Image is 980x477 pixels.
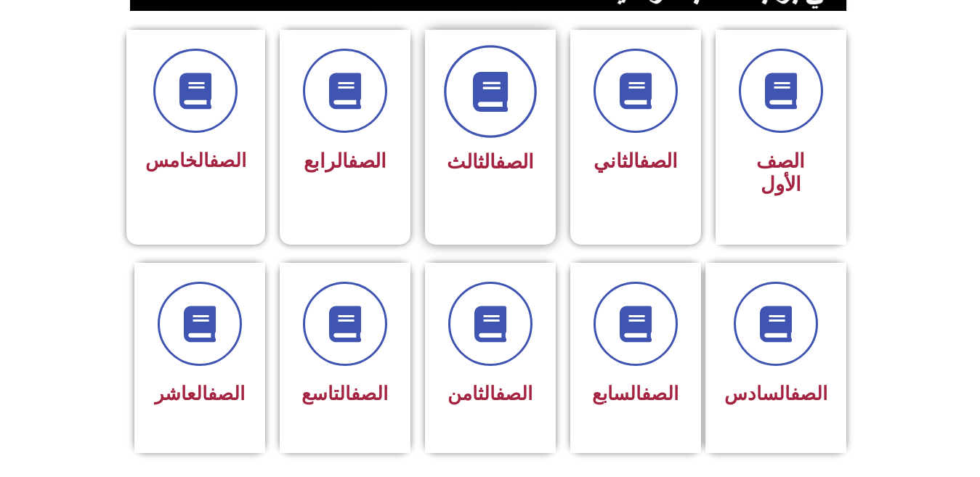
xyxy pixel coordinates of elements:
[447,150,534,174] span: الثالث
[756,150,805,196] span: الصف الأول
[348,150,386,173] a: الصف
[351,383,388,404] a: الصف
[209,150,246,171] a: الصف
[592,383,679,404] span: السابع
[304,150,386,173] span: الرابع
[594,150,678,173] span: الثاني
[495,150,534,174] a: الصف
[724,383,827,404] span: السادس
[155,383,245,404] span: العاشر
[448,383,532,404] span: الثامن
[145,150,246,171] span: الخامس
[790,383,827,404] a: الصف
[641,383,679,404] a: الصف
[301,383,388,404] span: التاسع
[639,150,678,173] a: الصف
[208,383,245,404] a: الصف
[495,383,532,404] a: الصف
